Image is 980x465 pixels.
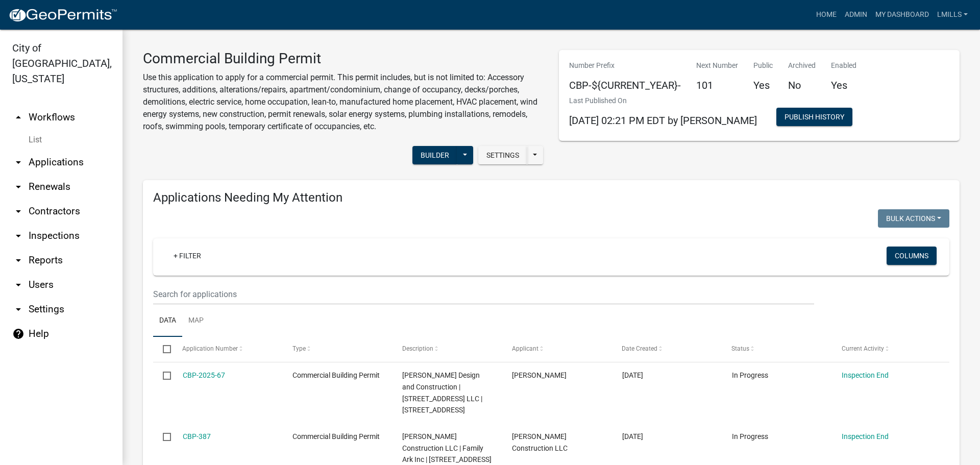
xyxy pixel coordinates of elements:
button: Columns [887,247,937,265]
i: arrow_drop_down [12,181,24,193]
span: 10/03/2024 [622,432,643,440]
span: Stumler Design and Construction | 319 Spring Street LLC | 319 SPRING STREET [402,371,482,414]
span: Applicant [512,345,538,352]
datatable-header-cell: Application Number [173,337,282,361]
p: Next Number [696,60,738,71]
span: Date Created [622,345,658,352]
i: help [12,328,24,340]
h4: Applications Needing My Attention [153,190,949,205]
button: Publish History [776,108,852,126]
span: Current Activity [842,345,884,352]
a: Admin [841,5,871,25]
span: Commercial Building Permit [292,432,380,440]
datatable-header-cell: Date Created [612,337,722,361]
h5: 101 [696,79,738,91]
button: Bulk Actions [878,209,949,228]
p: Last Published On [569,95,757,106]
span: Type [292,345,306,352]
a: + Filter [165,247,209,265]
span: Commercial Building Permit [292,371,380,379]
datatable-header-cell: Description [393,337,502,361]
p: Archived [788,60,816,71]
a: CBP-387 [183,432,211,440]
datatable-header-cell: Type [283,337,393,361]
span: JC Mohr Construction LLC | Family Ark Inc | 101 NOAH'S LN [402,432,492,464]
h5: Yes [753,79,773,91]
button: Builder [412,146,457,164]
i: arrow_drop_down [12,230,24,242]
a: My Dashboard [871,5,933,25]
span: In Progress [732,432,768,440]
i: arrow_drop_down [12,303,24,315]
span: Application Number [183,345,238,352]
p: Use this application to apply for a commercial permit. This permit includes, but is not limited t... [143,71,544,133]
span: Description [402,345,433,352]
datatable-header-cell: Status [722,337,832,361]
button: Settings [478,146,527,164]
h3: Commercial Building Permit [143,50,544,67]
span: Status [732,345,750,352]
a: Data [153,305,182,337]
input: Search for applications [153,284,814,305]
i: arrow_drop_down [12,254,24,266]
a: lmills [933,5,972,25]
datatable-header-cell: Current Activity [832,337,942,361]
a: Inspection End [842,371,889,379]
h5: Yes [831,79,856,91]
h5: No [788,79,816,91]
h5: CBP-${CURRENT_YEAR}- [569,79,681,91]
p: Number Prefix [569,60,681,71]
a: CBP-2025-67 [183,371,225,379]
p: Public [753,60,773,71]
a: Home [812,5,841,25]
datatable-header-cell: Select [153,337,173,361]
i: arrow_drop_down [12,156,24,168]
wm-modal-confirm: Workflow Publish History [776,114,852,122]
p: Enabled [831,60,856,71]
a: Inspection End [842,432,889,440]
span: [DATE] 02:21 PM EDT by [PERSON_NAME] [569,114,757,127]
span: In Progress [732,371,768,379]
i: arrow_drop_up [12,111,24,124]
span: 05/09/2025 [622,371,643,379]
span: JC Mohr Construction LLC [512,432,568,452]
i: arrow_drop_down [12,205,24,217]
i: arrow_drop_down [12,279,24,291]
datatable-header-cell: Applicant [502,337,612,361]
span: Aaron Stumler [512,371,567,379]
a: Map [182,305,210,337]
